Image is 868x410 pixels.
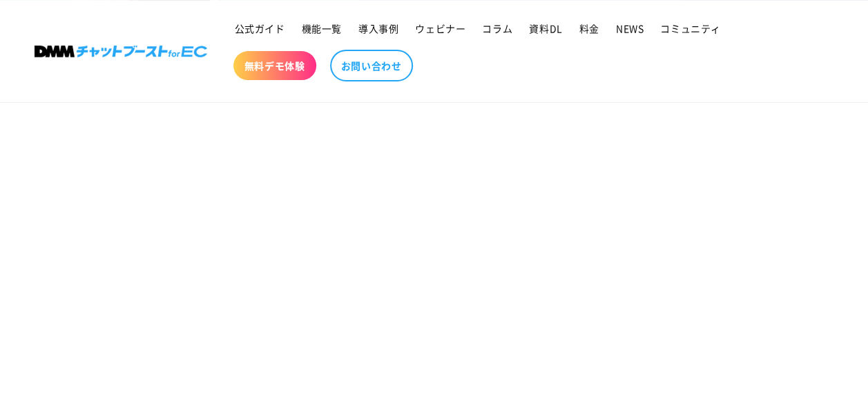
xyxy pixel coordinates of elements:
span: 資料DL [529,22,562,35]
span: 公式ガイド [235,22,285,35]
span: 導入事例 [358,22,398,35]
a: 無料デモ体験 [233,51,316,80]
span: コラム [482,22,512,35]
a: コラム [474,14,521,43]
a: ウェビナー [407,14,474,43]
a: 機能一覧 [293,14,350,43]
a: 公式ガイド [226,14,293,43]
a: 料金 [571,14,608,43]
a: NEWS [608,14,652,43]
a: お問い合わせ [330,50,413,81]
a: コミュニティ [652,14,729,43]
a: 導入事例 [350,14,407,43]
span: コミュニティ [660,22,721,35]
span: 無料デモ体験 [244,59,305,72]
span: お問い合わせ [341,59,402,72]
span: NEWS [616,22,644,35]
span: ウェビナー [415,22,465,35]
img: 株式会社DMM Boost [35,46,207,57]
span: 機能一覧 [302,22,342,35]
span: 料金 [579,22,599,35]
a: 資料DL [521,14,570,43]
